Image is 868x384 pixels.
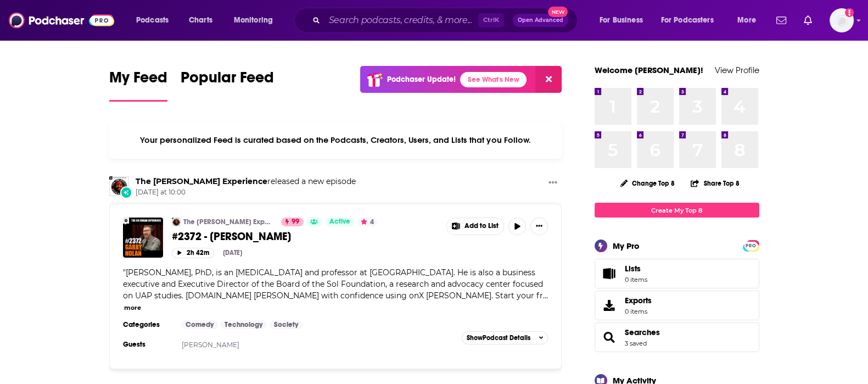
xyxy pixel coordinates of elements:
span: Lists [625,264,641,274]
a: Welcome [PERSON_NAME]! [595,65,703,75]
div: New Episode [120,186,132,198]
span: Exports [625,296,652,305]
div: Search podcasts, credits, & more... [305,8,588,33]
button: Share Top 8 [690,172,740,194]
button: Show profile menu [830,8,854,32]
a: See What's New [460,72,527,87]
span: #2372 - [PERSON_NAME] [172,230,291,243]
span: Lists [625,264,647,274]
a: Lists [595,259,759,288]
div: Your personalized Feed is curated based on the Podcasts, Creators, Users, and Lists that you Follow. [109,121,562,159]
span: Monitoring [234,13,273,28]
img: The Joe Rogan Experience [172,218,181,226]
button: open menu [128,12,183,29]
svg: Add a profile image [845,8,854,17]
p: Podchaser Update! [387,75,456,84]
button: Show More Button [447,218,504,235]
span: Logged in as nicole.koremenos [830,8,854,32]
span: New [548,7,568,17]
a: Charts [182,12,219,29]
a: Searches [598,330,620,345]
span: For Business [600,13,643,28]
a: [PERSON_NAME] [182,341,239,349]
span: 0 items [625,308,652,315]
span: Lists [598,266,620,281]
a: Active [325,218,355,226]
span: PRO [744,242,758,250]
a: 99 [281,218,304,226]
button: open menu [592,12,657,29]
button: more [124,303,141,313]
img: Podchaser - Follow, Share and Rate Podcasts [9,10,114,31]
button: open menu [654,12,730,29]
span: 0 items [625,276,647,283]
span: Add to List [464,222,499,230]
span: Searches [595,322,759,352]
h3: Categories [123,320,172,329]
button: open menu [226,12,287,29]
span: Open Advanced [518,18,563,23]
a: 3 saved [625,340,647,347]
a: Show notifications dropdown [799,11,816,30]
div: [DATE] [223,249,242,257]
span: Exports [598,298,620,313]
a: Society [270,320,303,329]
a: Create My Top 8 [595,203,759,218]
button: ShowPodcast Details [462,331,548,344]
span: [PERSON_NAME], PhD, is an [MEDICAL_DATA] and professor at [GEOGRAPHIC_DATA]. He is also a busines... [123,268,543,300]
button: Show More Button [530,218,548,235]
button: 2h 42m [172,248,214,258]
a: Exports [595,291,759,320]
a: Technology [220,320,267,329]
button: Show More Button [544,176,562,190]
span: 99 [292,216,299,227]
span: " [123,268,543,300]
a: Comedy [181,320,218,329]
h3: released a new episode [136,176,356,187]
h3: Guests [123,340,172,349]
span: My Feed [109,68,167,93]
button: Change Top 8 [614,176,682,190]
a: View Profile [715,65,759,75]
span: Active [329,216,350,227]
a: The Joe Rogan Experience [136,176,267,186]
img: #2372 - Garry Nolan [123,218,163,258]
a: Popular Feed [181,68,274,102]
span: More [737,13,756,28]
div: My Pro [613,241,640,251]
span: Podcasts [136,13,169,28]
a: Searches [625,327,660,337]
a: The [PERSON_NAME] Experience [183,218,274,226]
a: My Feed [109,68,167,102]
button: open menu [730,12,770,29]
span: Charts [189,13,212,28]
button: 4 [357,218,377,226]
a: #2372 - [PERSON_NAME] [172,230,439,243]
span: Show Podcast Details [467,334,530,342]
img: User Profile [830,8,854,32]
span: ... [543,291,548,300]
span: [DATE] at 10:00 [136,188,356,197]
a: PRO [744,241,758,249]
span: Ctrl K [478,13,504,27]
span: For Podcasters [661,13,714,28]
button: Open AdvancedNew [513,14,568,27]
span: Popular Feed [181,68,274,93]
input: Search podcasts, credits, & more... [324,12,478,29]
a: Show notifications dropdown [772,11,791,30]
img: The Joe Rogan Experience [109,176,129,196]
